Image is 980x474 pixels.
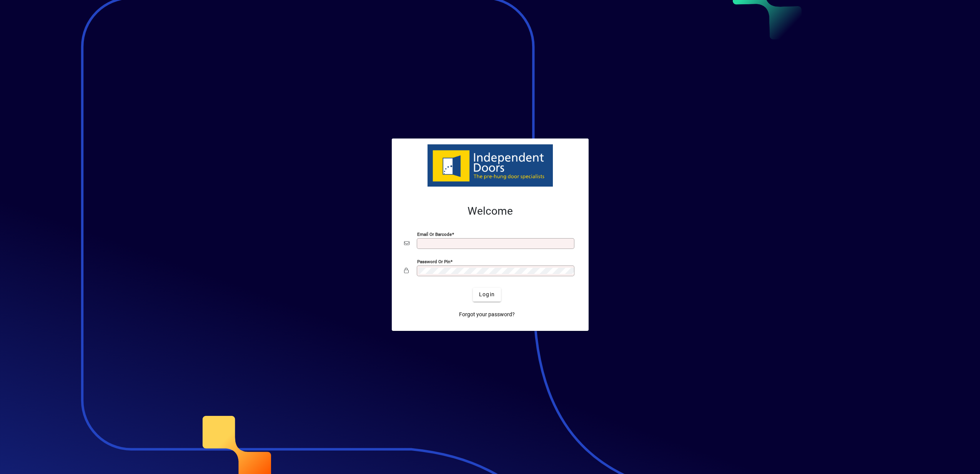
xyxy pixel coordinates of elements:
span: Login [479,290,495,299]
span: Forgot your password? [459,310,515,319]
button: Login [473,288,501,302]
a: Forgot your password? [456,308,518,322]
h2: Welcome [404,205,576,218]
mat-label: Password or Pin [417,259,450,264]
mat-label: Email or Barcode [417,231,452,237]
